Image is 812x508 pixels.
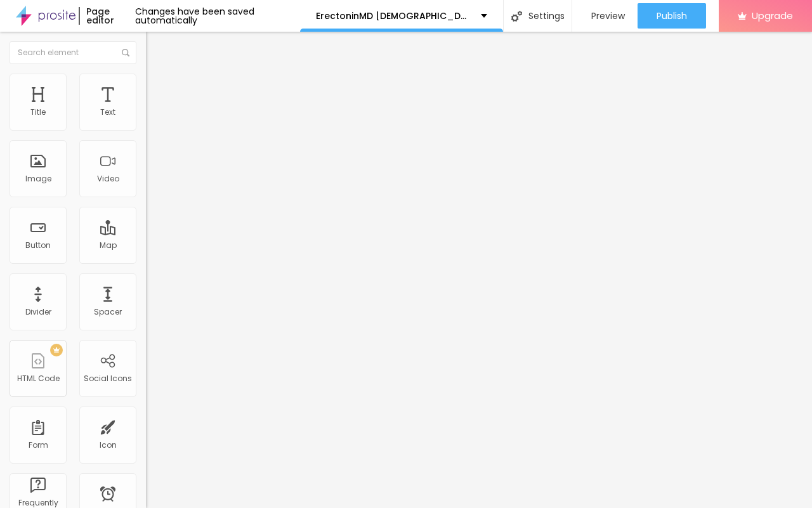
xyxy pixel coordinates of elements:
img: Icone [511,11,522,22]
div: Changes have been saved automatically [135,7,300,25]
div: Image [25,174,51,183]
div: Spacer [94,308,122,316]
div: Divider [25,308,51,316]
span: Preview [591,11,625,21]
div: Title [30,108,46,117]
p: ErectoninMD [DEMOGRAPHIC_DATA][MEDICAL_DATA]™ [GEOGRAPHIC_DATA] Official Website [316,11,471,20]
iframe: Editor [146,32,812,508]
span: Publish [657,11,687,21]
input: Search element [10,41,136,64]
div: Button [25,241,51,250]
div: Social Icons [84,374,132,383]
button: Publish [638,3,706,29]
div: Map [100,241,117,250]
div: Video [97,174,119,183]
img: Icone [122,49,129,56]
div: Form [29,441,48,450]
div: Icon [100,441,117,450]
span: Upgrade [752,10,793,21]
div: HTML Code [17,374,60,383]
div: Text [100,108,115,117]
div: Page editor [79,7,134,25]
button: Preview [572,3,638,29]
